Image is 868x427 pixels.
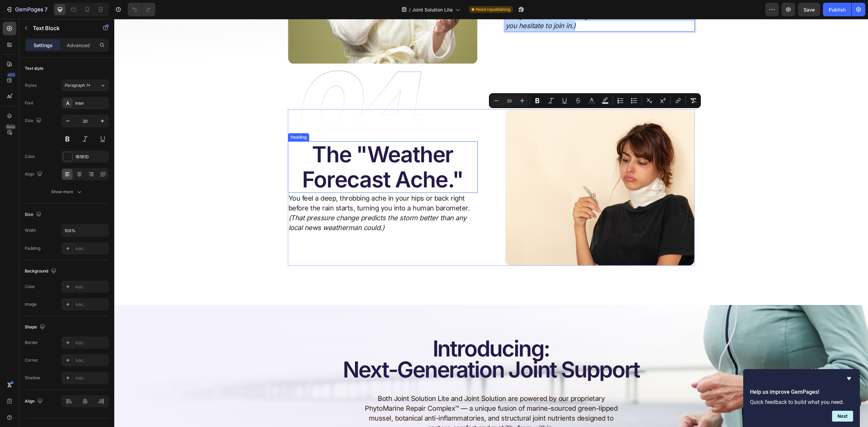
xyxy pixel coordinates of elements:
[75,246,107,252] div: Add...
[174,195,352,213] i: (That pressure change predicts the storm better than any local news weatherman could.)
[391,90,580,247] img: gempages_485437318400836862-00b8aaa8-a2d3-4982-b824-7e6cc991114b.png
[798,3,820,16] button: Save
[750,374,853,422] div: Help us improve GemPages!
[75,340,107,346] div: Add...
[25,323,46,332] div: Shape
[75,100,107,106] div: Inter
[174,175,363,214] p: You feel a deep, throbbing ache in your hips or back right before the rain starts, turning you in...
[25,375,40,381] div: Shadow
[75,284,107,290] div: Add...
[25,397,44,406] div: Align
[823,3,851,16] button: Publish
[75,375,107,381] div: Add...
[75,154,107,160] div: 1B1B1D
[25,186,109,198] button: Show more
[51,188,83,195] div: Show more
[44,5,47,14] p: 7
[25,65,43,72] div: Text style
[25,284,35,290] div: Color
[75,358,107,364] div: Add...
[5,124,16,129] div: Beta
[187,52,308,123] img: gempages_485437318400836862-5bb923f4-06c1-4591-b503-157a408687f3.png
[67,42,90,49] p: Advanced
[25,227,36,233] div: Width
[25,170,44,179] div: Align
[489,93,701,108] div: Editor contextual toolbar
[75,302,107,308] div: Add...
[128,319,626,362] h2: Introducing: Next-Generation Joint Support
[61,79,109,91] button: Paragraph 1*
[114,19,868,427] iframe: Design area
[34,42,53,49] p: Settings
[412,6,453,13] span: Joint Solution Lite
[3,3,51,16] button: 7
[33,24,91,32] p: Text Block
[6,72,16,78] div: 450
[750,388,853,396] h2: Help us improve GemPages!
[25,116,43,125] div: Size
[25,210,43,219] div: Size
[25,267,58,276] div: Background
[804,7,815,13] span: Save
[476,6,510,13] span: Need republishing
[129,375,625,385] p: Both Joint Solution Lite and Joint Solution are powered by our proprietary
[129,394,625,404] p: mussel, botanical anti-inflammatories, and structural joint nutrients designed to
[25,154,35,160] div: Color
[829,6,846,13] div: Publish
[25,245,40,251] div: Padding
[832,411,853,422] button: Next question
[129,385,625,394] p: PhytoMarine Repair Complex™ — a unique fusion of marine-sourced green-lipped
[25,340,38,346] div: Border
[25,100,33,106] div: Font
[750,399,853,405] p: Quick feedback to build what you need.
[129,404,625,414] p: restore comfort and mobility from within.
[62,224,108,237] input: Auto
[25,301,37,307] div: Image
[64,82,90,88] span: Paragraph 1*
[25,357,38,363] div: Corner
[175,115,194,121] div: Heading
[25,82,37,88] div: Styles
[128,3,155,16] div: Undo/Redo
[845,374,853,383] button: Hide survey
[409,6,411,13] span: /
[174,122,363,174] h2: The "Weather Forecast Ache."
